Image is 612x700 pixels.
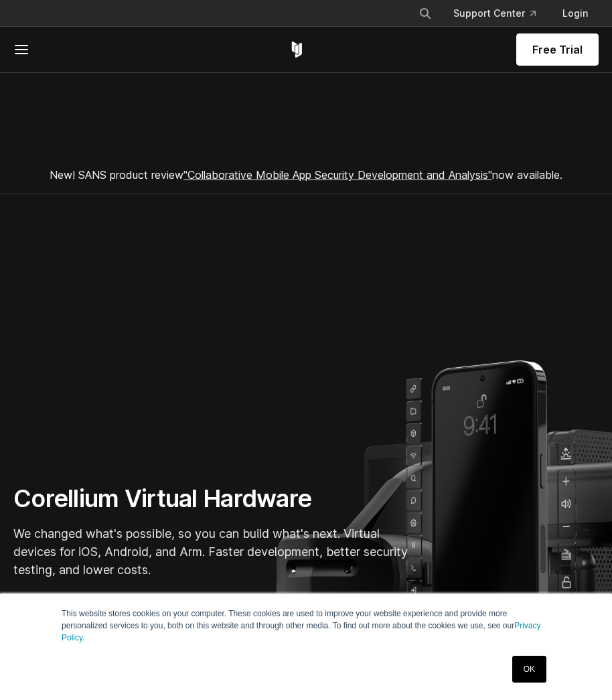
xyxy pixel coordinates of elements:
[443,1,546,25] a: Support Center
[13,524,415,579] p: We changed what's possible, so you can build what's next. Virtual devices for iOS, Android, and A...
[50,168,562,182] span: New! SANS product review now available.
[413,1,437,25] button: Search
[183,168,492,182] a: "Collaborative Mobile App Security Development and Analysis"
[512,656,546,683] a: OK
[532,42,583,58] span: Free Trial
[408,1,599,25] div: Navigation Menu
[552,1,599,25] a: Login
[62,608,550,644] p: This website stores cookies on your computer. These cookies are used to improve your website expe...
[289,42,305,58] a: Corellium Home
[13,484,415,514] h1: Corellium Virtual Hardware
[516,33,599,66] a: Free Trial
